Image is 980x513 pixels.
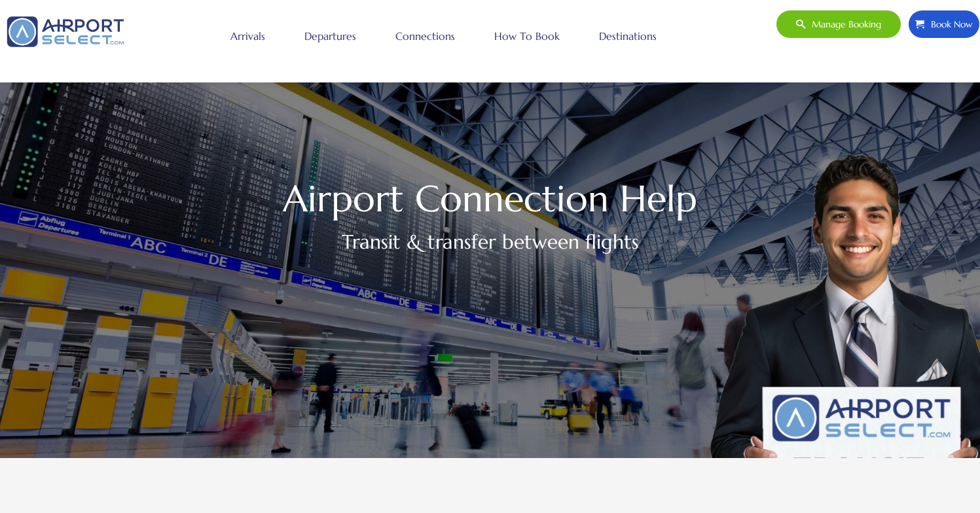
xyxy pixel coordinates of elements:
a: Connections [392,20,458,52]
a: Arrivals [227,20,268,52]
a: Destinations [596,20,660,52]
h1: Airport Connection Help [63,184,917,214]
h2: Transit & transfer between flights [63,227,917,256]
a: Book Now [908,10,980,39]
span: Book Now [924,10,973,38]
a: Manage booking [776,10,901,39]
span: Manage booking [805,10,881,38]
a: Departures [301,20,359,52]
a: How to book [491,20,563,52]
